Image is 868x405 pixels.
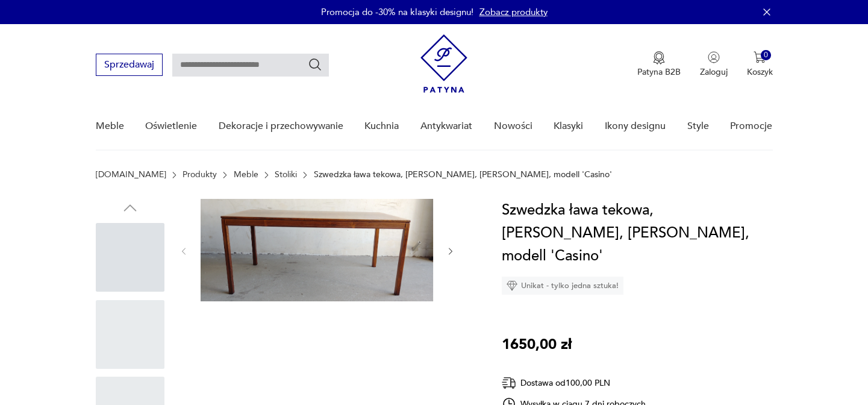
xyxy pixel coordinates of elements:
a: Zobacz produkty [479,6,548,18]
img: Zdjęcie produktu Szwedzka ława tekowa, S. Engström, G. Myrstrand, modell 'Casino' [201,199,433,301]
button: Sprzedawaj [96,54,163,76]
div: Unikat - tylko jedna sztuka! [502,277,623,295]
div: Dostawa od 100,00 PLN [502,375,646,391]
a: Ikona medaluPatyna B2B [637,51,681,78]
a: Produkty [183,170,217,180]
p: 1650,00 zł [502,333,572,356]
h1: Szwedzka ława tekowa, [PERSON_NAME], [PERSON_NAME], modell 'Casino' [502,199,773,268]
img: Ikonka użytkownika [708,51,720,63]
a: [DOMAIN_NAME] [96,170,166,180]
button: Patyna B2B [637,51,681,78]
a: Meble [234,170,258,180]
img: Ikona medalu [653,51,665,64]
a: Klasyki [554,103,583,149]
a: Kuchnia [364,103,399,149]
div: 0 [761,50,771,60]
a: Nowości [494,103,532,149]
a: Promocje [730,103,772,149]
a: Stoliki [275,170,297,180]
p: Zaloguj [700,66,728,78]
p: Promocja do -30% na klasyki designu! [321,6,473,18]
img: Ikona diamentu [507,280,517,291]
p: Patyna B2B [637,66,681,78]
button: Zaloguj [700,51,728,78]
a: Antykwariat [420,103,472,149]
a: Oświetlenie [145,103,197,149]
img: Patyna - sklep z meblami i dekoracjami vintage [420,34,467,93]
img: Ikona koszyka [754,51,766,63]
a: Sprzedawaj [96,61,163,70]
a: Ikony designu [605,103,666,149]
button: Szukaj [308,57,322,72]
p: Szwedzka ława tekowa, [PERSON_NAME], [PERSON_NAME], modell 'Casino' [314,170,612,180]
a: Dekoracje i przechowywanie [219,103,343,149]
a: Style [687,103,709,149]
p: Koszyk [747,66,773,78]
a: Meble [96,103,124,149]
img: Ikona dostawy [502,375,516,391]
button: 0Koszyk [747,51,773,78]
